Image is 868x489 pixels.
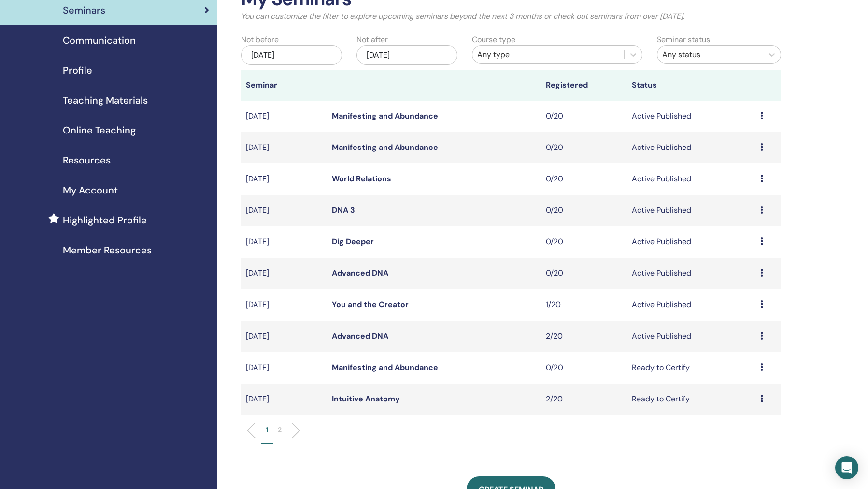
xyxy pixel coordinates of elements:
[332,237,374,247] a: Dig Deeper
[332,362,438,372] a: Manifesting and Abundance
[63,63,92,77] span: Profile
[627,195,755,226] td: Active Published
[627,163,755,195] td: Active Published
[332,111,438,121] a: Manifesting and Abundance
[241,289,327,321] td: [DATE]
[541,289,626,321] td: 1/20
[241,101,327,132] td: [DATE]
[241,195,327,226] td: [DATE]
[541,132,626,163] td: 0/20
[266,425,268,435] p: 1
[278,425,282,435] p: 2
[835,456,858,479] div: Open Intercom Messenger
[241,226,327,258] td: [DATE]
[63,153,111,167] span: Resources
[472,34,515,45] label: Course type
[63,243,152,257] span: Member Resources
[241,321,327,352] td: [DATE]
[332,394,400,404] a: Intuitive Anatomy
[627,226,755,258] td: Active Published
[627,321,755,352] td: Active Published
[332,331,388,341] a: Advanced DNA
[541,258,626,289] td: 0/20
[241,34,279,45] label: Not before
[241,384,327,415] td: [DATE]
[332,174,391,184] a: World Relations
[241,352,327,384] td: [DATE]
[63,213,147,227] span: Highlighted Profile
[541,226,626,258] td: 0/20
[541,384,626,415] td: 2/20
[627,70,755,101] th: Status
[477,49,619,60] div: Any type
[541,70,626,101] th: Registered
[241,70,327,101] th: Seminar
[627,352,755,384] td: Ready to Certify
[241,132,327,163] td: [DATE]
[541,101,626,132] td: 0/20
[241,11,781,22] p: You can customize the filter to explore upcoming seminars beyond the next 3 months or check out s...
[627,132,755,163] td: Active Published
[627,289,755,321] td: Active Published
[541,352,626,384] td: 0/20
[627,258,755,289] td: Active Published
[332,205,355,215] a: DNA 3
[662,49,758,60] div: Any status
[63,123,136,137] span: Online Teaching
[332,142,438,152] a: Manifesting and Abundance
[332,299,409,310] a: You and the Creator
[627,384,755,415] td: Ready to Certify
[541,321,626,352] td: 2/20
[63,3,105,17] span: Seminars
[63,33,136,47] span: Communication
[356,45,457,65] div: [DATE]
[332,268,388,278] a: Advanced DNA
[241,45,342,65] div: [DATE]
[63,93,148,107] span: Teaching Materials
[241,258,327,289] td: [DATE]
[356,34,388,45] label: Not after
[627,101,755,132] td: Active Published
[63,183,118,197] span: My Account
[541,195,626,226] td: 0/20
[541,163,626,195] td: 0/20
[657,34,710,45] label: Seminar status
[241,163,327,195] td: [DATE]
